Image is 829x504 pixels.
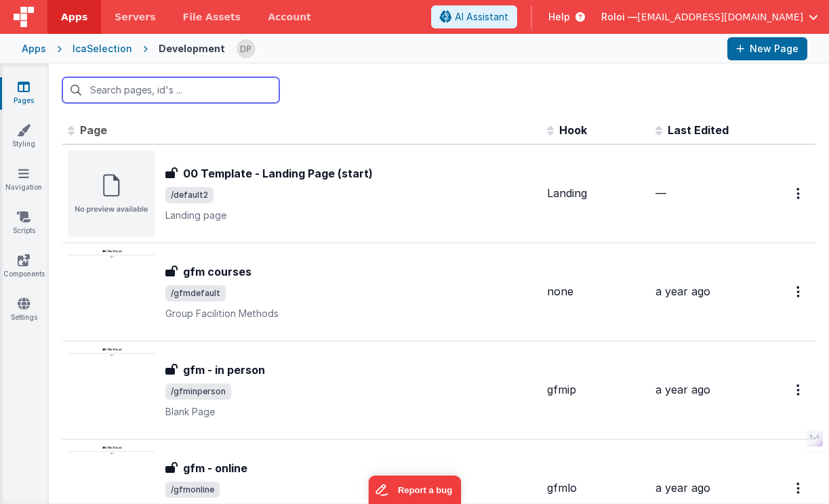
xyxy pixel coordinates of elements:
button: Options [788,474,810,502]
div: Landing [547,186,645,201]
span: Roloi — [601,10,637,24]
span: AI Assistant [455,10,508,24]
span: Page [80,123,107,137]
div: Development [159,42,225,56]
button: Options [788,278,810,306]
h3: 00 Template - Landing Page (start) [183,165,373,182]
div: gfmlo [547,480,645,496]
button: AI Assistant [431,5,517,28]
span: [EMAIL_ADDRESS][DOMAIN_NAME] [637,10,803,24]
input: Search pages, id's ... [62,77,279,103]
button: Options [788,376,810,404]
span: Help [548,10,570,24]
span: /gfminperson [165,383,231,400]
img: d6e3be1ce36d7fc35c552da2480304ca [237,39,256,58]
p: Group Facilition Methods [165,307,536,320]
h3: gfm - online [183,460,247,476]
span: /gfmdefault [165,285,226,301]
h3: gfm courses [183,264,251,280]
span: Apps [61,10,87,24]
button: Options [788,180,810,207]
button: Roloi — [EMAIL_ADDRESS][DOMAIN_NAME] [601,10,818,24]
span: a year ago [655,481,710,495]
span: — [655,186,666,200]
p: Landing page [165,209,536,222]
button: New Page [727,37,807,60]
span: Hook [559,123,587,137]
div: none [547,284,645,299]
span: Last Edited [668,123,729,137]
p: Blank Page [165,405,536,419]
span: /default2 [165,187,214,203]
h3: gfm - in person [183,362,265,378]
div: IcaSelection [73,42,132,56]
div: gfmip [547,382,645,398]
div: Apps [22,42,46,56]
span: /gfmonline [165,482,220,498]
span: a year ago [655,383,710,396]
span: a year ago [655,285,710,298]
iframe: Marker.io feedback button [368,476,461,504]
span: File Assets [183,10,241,24]
span: Servers [115,10,155,24]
